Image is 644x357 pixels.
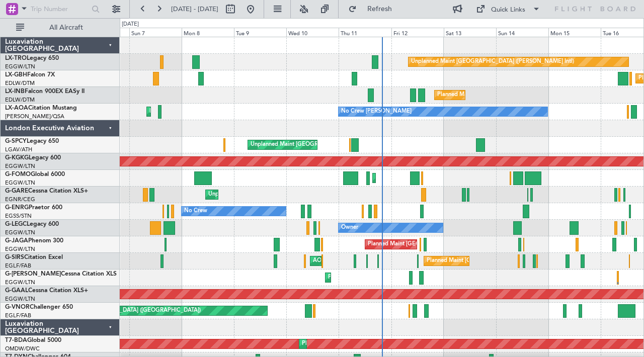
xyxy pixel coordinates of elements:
[313,253,389,269] div: AOG Maint [PERSON_NAME]
[5,205,62,211] a: G-ENRGPraetor 600
[5,238,63,244] a: G-JAGAPhenom 300
[5,171,31,177] span: G-FOMO
[5,79,35,87] a: EDLW/DTM
[444,28,496,37] div: Sat 13
[5,254,63,260] a: G-SIRSCitation Excel
[5,279,35,286] a: EGGW/LTN
[5,295,35,303] a: EGGW/LTN
[5,88,85,95] a: LX-INBFalcon 900EX EASy II
[548,28,601,37] div: Mon 15
[391,28,444,37] div: Fri 12
[5,337,61,343] a: T7-BDAGlobal 5000
[234,28,286,37] div: Tue 9
[5,288,28,294] span: G-GAAL
[5,162,35,170] a: EGGW/LTN
[341,220,358,235] div: Owner
[129,28,182,37] div: Sun 7
[5,304,30,310] span: G-VNOR
[5,55,27,61] span: LX-TRO
[471,1,545,17] button: Quick Links
[31,2,89,17] input: Trip Number
[328,270,487,285] div: Planned Maint [GEOGRAPHIC_DATA] ([GEOGRAPHIC_DATA])
[5,288,88,294] a: G-GAALCessna Citation XLS+
[5,212,32,220] a: EGSS/STN
[5,179,35,187] a: EGGW/LTN
[5,138,59,144] a: G-SPCYLegacy 650
[5,171,65,177] a: G-FOMOGlobal 6000
[5,188,28,194] span: G-GARE
[5,138,27,144] span: G-SPCY
[427,253,585,269] div: Planned Maint [GEOGRAPHIC_DATA] ([GEOGRAPHIC_DATA])
[11,20,109,36] button: All Aircraft
[122,20,139,29] div: [DATE]
[437,87,596,103] div: Planned Maint [GEOGRAPHIC_DATA] ([GEOGRAPHIC_DATA])
[5,229,35,236] a: EGGW/LTN
[5,271,61,277] span: G-[PERSON_NAME]
[5,146,32,153] a: LGAV/ATH
[5,188,88,194] a: G-GARECessna Citation XLS+
[5,105,28,111] span: LX-AOA
[5,304,73,310] a: G-VNORChallenger 650
[286,28,339,37] div: Wed 10
[5,262,31,270] a: EGLF/FAB
[5,205,29,211] span: G-ENRG
[5,113,64,120] a: [PERSON_NAME]/QSA
[149,104,308,119] div: Planned Maint [GEOGRAPHIC_DATA] ([GEOGRAPHIC_DATA])
[5,312,31,319] a: EGLF/FAB
[5,72,55,78] a: LX-GBHFalcon 7X
[5,96,35,104] a: EDLW/DTM
[5,238,28,244] span: G-JAGA
[339,28,391,37] div: Thu 11
[5,345,40,352] a: OMDW/DWC
[5,221,59,227] a: G-LEGCLegacy 600
[5,88,25,95] span: LX-INB
[5,254,24,260] span: G-SIRS
[5,245,35,253] a: EGGW/LTN
[182,28,234,37] div: Mon 8
[368,237,526,252] div: Planned Maint [GEOGRAPHIC_DATA] ([GEOGRAPHIC_DATA])
[302,336,401,351] div: Planned Maint Dubai (Al Maktoum Intl)
[496,28,548,37] div: Sun 14
[5,155,29,161] span: G-KGKG
[5,271,117,277] a: G-[PERSON_NAME]Cessna Citation XLS
[208,187,299,202] div: Unplanned Maint [PERSON_NAME]
[42,303,201,318] div: Planned Maint [GEOGRAPHIC_DATA] ([GEOGRAPHIC_DATA])
[5,196,35,203] a: EGNR/CEG
[26,24,106,31] span: All Aircraft
[184,204,207,219] div: No Crew
[344,1,404,17] button: Refresh
[359,6,401,13] span: Refresh
[251,137,414,152] div: Unplanned Maint [GEOGRAPHIC_DATA] ([PERSON_NAME] Intl)
[5,72,27,78] span: LX-GBH
[5,337,27,343] span: T7-BDA
[5,63,35,70] a: EGGW/LTN
[5,221,27,227] span: G-LEGC
[5,55,59,61] a: LX-TROLegacy 650
[171,5,218,14] span: [DATE] - [DATE]
[491,5,525,15] div: Quick Links
[5,155,61,161] a: G-KGKGLegacy 600
[341,104,412,119] div: No Crew [PERSON_NAME]
[5,105,77,111] a: LX-AOACitation Mustang
[411,54,574,69] div: Unplanned Maint [GEOGRAPHIC_DATA] ([PERSON_NAME] Intl)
